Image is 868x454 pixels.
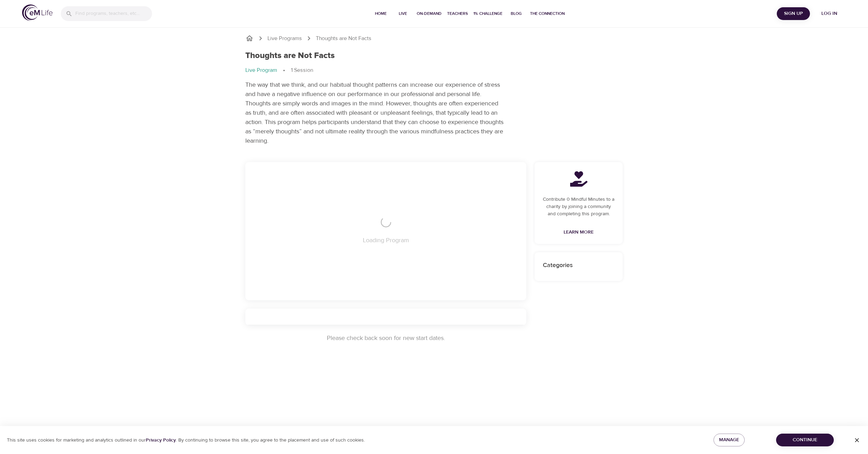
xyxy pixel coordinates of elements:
button: Sign Up [777,7,810,20]
span: Sign Up [780,9,807,18]
p: Contribute 0 Mindful Minutes to a charity by joining a community and completing this program. [543,196,614,218]
a: Live Programs [267,35,302,42]
span: Teachers [447,10,468,17]
p: 1 Session [291,66,313,74]
h1: Thoughts are Not Facts [245,51,335,61]
nav: breadcrumb [245,66,623,75]
p: Categories [543,261,614,270]
span: Live [395,10,411,17]
p: Live Program [245,66,277,74]
button: Continue [776,434,834,446]
p: Please check back soon for new start dates. [245,333,526,343]
input: Find programs, teachers, etc... [75,6,152,21]
span: Blog [508,10,525,17]
span: Continue [782,436,828,444]
a: Learn More [561,226,596,239]
img: logo [22,4,53,21]
span: Manage [719,436,739,444]
span: The Connection [530,10,565,17]
span: Home [372,10,389,17]
button: Manage [714,434,745,446]
span: 1% Challenge [473,10,502,17]
a: Privacy Policy [146,437,176,443]
span: Log in [815,9,843,18]
button: Log in [813,7,846,20]
p: Loading Program [363,236,409,245]
p: The way that we think, and our habitual thought patterns can increase our experience of stress an... [245,80,504,145]
span: On-Demand [417,10,442,17]
p: Thoughts are Not Facts [316,35,371,42]
nav: breadcrumb [245,34,623,42]
span: Learn More [564,228,594,237]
